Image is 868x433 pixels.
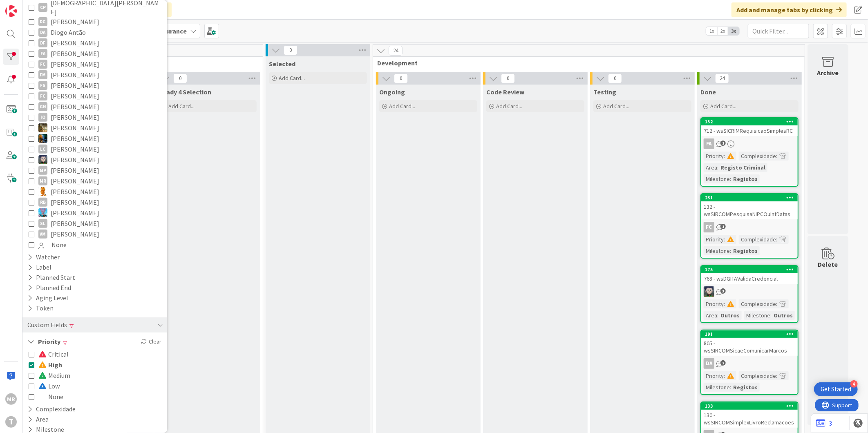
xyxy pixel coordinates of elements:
[730,383,731,392] span: :
[38,49,47,58] div: FA
[29,176,161,186] button: MR [PERSON_NAME]
[38,198,47,207] div: RB
[720,288,726,294] span: 3
[29,229,161,239] button: VM [PERSON_NAME]
[701,138,798,149] div: FA
[701,194,798,201] div: 231
[51,239,67,250] span: None
[51,133,99,144] span: [PERSON_NAME]
[717,311,718,320] span: :
[29,59,161,69] button: FC [PERSON_NAME]
[5,416,17,428] div: T
[496,103,522,110] span: Add Card...
[29,197,161,208] button: RB [PERSON_NAME]
[704,235,724,244] div: Priority
[51,16,99,27] span: [PERSON_NAME]
[27,262,52,272] div: Label
[29,69,161,80] button: FM [PERSON_NAME]
[51,144,99,154] span: [PERSON_NAME]
[38,81,47,90] div: FS
[27,404,76,414] button: Complexidade
[701,118,798,136] div: 152712 - wsSICRIMRequisicaoSimplesRC
[51,101,99,112] span: [PERSON_NAME]
[51,229,99,239] span: [PERSON_NAME]
[38,208,47,217] img: SF
[705,331,798,337] div: 191
[38,17,47,26] div: DG
[700,88,716,96] span: Done
[818,259,838,269] div: Delete
[29,218,161,229] button: SL [PERSON_NAME]
[51,197,99,208] span: [PERSON_NAME]
[705,195,798,201] div: 231
[51,186,99,197] span: [PERSON_NAME]
[724,371,725,380] span: :
[38,113,47,122] div: IO
[705,403,798,409] div: 133
[700,193,799,259] a: 231132 - wsSIRCOMPesquisaNIPCOuIntDatasFCPriority:Complexidade:Milestone:Registos
[701,222,798,232] div: FC
[700,265,799,323] a: 175768 - wsDGITAValidaCredencialLSPriority:Complexidade:Area:OutrosMilestone:Outros
[776,235,777,244] span: :
[29,112,161,123] button: IO [PERSON_NAME]
[704,174,730,183] div: Milestone
[731,246,760,255] div: Registos
[701,330,798,338] div: 191
[38,38,47,47] div: DF
[700,330,799,395] a: 191805 - wsSIRCOMSicaeComunicarMarcosDAPriority:Complexidade:Milestone:Registos
[706,27,717,35] span: 1x
[730,246,731,255] span: :
[730,174,731,183] span: :
[718,311,742,320] div: Outros
[27,272,76,283] div: Planned Start
[38,70,47,79] div: FM
[51,38,99,48] span: [PERSON_NAME]
[38,381,60,391] span: Low
[701,266,798,284] div: 175768 - wsDGITAValidaCredencial
[704,246,730,255] div: Milestone
[701,201,798,219] div: 132 - wsSIRCOMPesquisaNIPCOuIntDatas
[38,370,70,381] span: Medium
[704,222,714,232] div: FC
[29,381,60,391] button: Low
[701,410,798,428] div: 130 - wsSIRCOMSimplexLivroReclamacoes
[51,176,99,186] span: [PERSON_NAME]
[701,338,798,356] div: 805 - wsSIRCOMSicaeComunicarMarcos
[38,92,47,100] div: FC
[776,152,777,161] span: :
[29,27,161,38] button: DA Diogo Antão
[38,28,47,37] div: DA
[389,103,415,110] span: Add Card...
[51,112,99,123] span: [PERSON_NAME]
[603,103,629,110] span: Add Card...
[821,385,851,393] div: Get Started
[724,152,725,161] span: :
[29,359,62,370] button: High
[139,337,163,347] div: Clear
[718,163,767,172] div: Registo Criminal
[701,194,798,219] div: 231132 - wsSIRCOMPesquisaNIPCOuIntDatas
[38,155,47,164] img: LS
[29,144,161,154] button: LC [PERSON_NAME]
[29,48,161,59] button: FA [PERSON_NAME]
[38,187,47,196] img: RL
[51,218,99,229] span: [PERSON_NAME]
[279,74,305,82] span: Add Card...
[705,267,798,272] div: 175
[29,154,161,165] button: LS [PERSON_NAME]
[51,208,99,218] span: [PERSON_NAME]
[724,235,725,244] span: :
[51,165,99,176] span: [PERSON_NAME]
[379,88,405,96] span: Ongoing
[701,330,798,356] div: 191805 - wsSIRCOMSicaeComunicarMarcos
[5,5,17,17] img: Visit kanbanzone.com
[701,266,798,273] div: 175
[776,371,777,380] span: :
[772,311,795,320] div: Outros
[704,371,724,380] div: Priority
[51,91,99,101] span: [PERSON_NAME]
[731,174,760,183] div: Registos
[5,393,17,405] div: MR
[159,88,211,96] span: Ready 4 Selection
[710,103,736,110] span: Add Card...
